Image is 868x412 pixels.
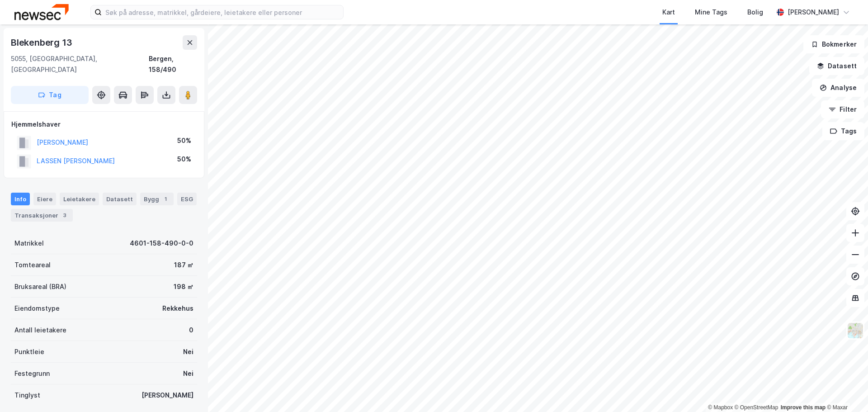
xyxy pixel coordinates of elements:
[809,57,864,75] button: Datasett
[14,390,40,401] div: Tinglyst
[803,35,864,53] button: Bokmerker
[14,260,51,270] div: Tomteareal
[102,5,343,19] input: Søk på adresse, matrikkel, gårdeiere, leietakere eller personer
[142,390,193,401] div: [PERSON_NAME]
[14,4,69,20] img: newsec-logo.f6e21ccffca1b3a03d2d.png
[189,325,193,336] div: 0
[14,281,66,292] div: Bruksareal (BRA)
[14,325,66,336] div: Antall leietakere
[14,346,44,357] div: Punktleie
[735,404,778,411] a: OpenStreetMap
[747,7,763,18] div: Bolig
[708,404,733,411] a: Mapbox
[781,404,826,411] a: Improve this map
[183,346,193,357] div: Nei
[847,322,864,339] img: Z
[11,209,73,222] div: Transaksjoner
[11,35,74,50] div: Blekenberg 13
[103,193,137,205] div: Datasett
[11,119,197,130] div: Hjemmelshaver
[161,194,170,204] div: 1
[11,86,89,104] button: Tag
[162,303,193,314] div: Rekkehus
[823,369,868,412] iframe: Chat Widget
[177,193,197,205] div: ESG
[821,100,864,118] button: Filter
[14,303,60,314] div: Eiendomstype
[662,7,675,18] div: Kart
[14,368,50,379] div: Festegrunn
[788,7,839,18] div: [PERSON_NAME]
[177,135,191,146] div: 50%
[174,281,193,292] div: 198 ㎡
[812,79,864,97] button: Analyse
[177,154,191,165] div: 50%
[695,7,727,18] div: Mine Tags
[140,193,174,205] div: Bygg
[183,368,193,379] div: Nei
[60,211,69,220] div: 3
[149,53,197,75] div: Bergen, 158/490
[11,193,30,205] div: Info
[14,238,44,249] div: Matrikkel
[822,122,864,140] button: Tags
[33,193,56,205] div: Eiere
[174,260,193,270] div: 187 ㎡
[130,238,193,249] div: 4601-158-490-0-0
[11,53,149,75] div: 5055, [GEOGRAPHIC_DATA], [GEOGRAPHIC_DATA]
[60,193,99,205] div: Leietakere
